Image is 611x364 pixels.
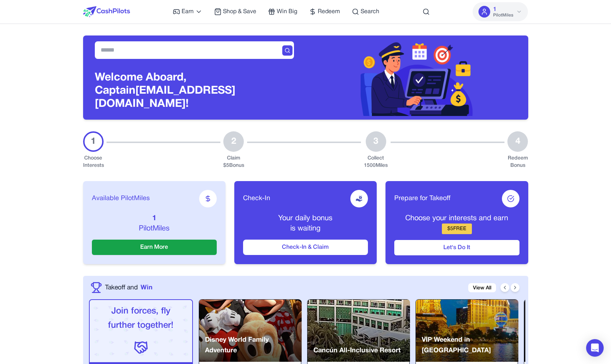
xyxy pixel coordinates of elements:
[243,194,270,204] span: Check-In
[182,7,194,16] span: Earn
[364,155,388,169] div: Collect 1500 Miles
[92,224,217,234] p: PilotMiles
[394,213,519,224] p: Choose your interests and earn
[243,213,368,224] p: Your daily bonus
[318,7,340,16] span: Redeem
[173,7,202,16] a: Earn
[361,35,473,116] img: Header decoration
[83,6,130,17] img: CashPilots Logo
[214,7,256,16] a: Shop & Save
[83,131,104,152] div: 1
[105,283,152,292] a: Takeoff andWin
[277,7,297,16] span: Win Big
[361,7,379,16] span: Search
[95,71,294,111] h3: Welcome Aboard, Captain [EMAIL_ADDRESS][DOMAIN_NAME]!
[473,2,528,21] button: 1PilotMiles
[352,7,379,16] a: Search
[223,7,256,16] span: Shop & Save
[309,7,340,16] a: Redeem
[507,155,528,169] div: Redeem Bonus
[268,7,297,16] a: Win Big
[493,12,513,18] span: PilotMiles
[507,131,528,152] div: 4
[92,213,217,224] p: 1
[493,5,496,14] span: 1
[92,240,217,255] button: Earn More
[96,304,186,333] p: Join forces, fly further together!
[366,131,386,152] div: 3
[92,194,150,204] span: Available PilotMiles
[243,240,368,255] button: Check-In & Claim
[205,335,302,356] p: Disney World Family Adventure
[223,155,244,169] div: Claim $ 5 Bonus
[290,225,320,232] span: is waiting
[442,224,472,234] div: $ 5 FREE
[355,195,363,202] img: receive-dollar
[141,283,152,292] span: Win
[83,155,104,169] div: Choose Interests
[422,335,518,356] p: VIP Weekend in [GEOGRAPHIC_DATA]
[313,345,400,356] p: Cancún All-Inclusive Resort
[394,194,450,204] span: Prepare for Takeoff
[394,240,519,255] button: Let's Do It
[586,339,604,357] div: Open Intercom Messenger
[468,283,496,292] a: View All
[223,131,244,152] div: 2
[105,283,138,292] span: Takeoff and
